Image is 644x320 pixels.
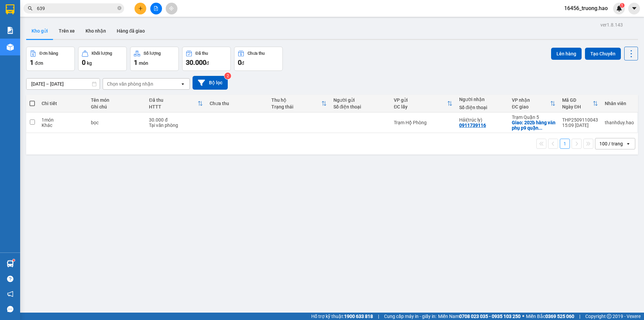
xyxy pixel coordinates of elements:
[459,314,521,319] strong: 0708 023 035 - 0935 103 250
[526,313,574,320] span: Miền Bắc
[626,141,631,146] svg: open
[560,139,570,149] button: 1
[91,97,143,103] div: Tên món
[241,60,244,66] span: đ
[562,123,598,128] div: 15:09 [DATE]
[134,58,138,66] span: 1
[180,81,185,87] svg: open
[559,4,613,12] span: 16456_truong.hao
[600,21,623,29] div: ver 1.8.143
[551,48,582,60] button: Lên hàng
[7,306,13,312] span: message
[91,120,143,125] div: bọc
[135,3,146,14] button: plus
[459,97,505,102] div: Người nhận
[196,51,208,56] div: Đã thu
[605,101,634,106] div: Nhân viên
[234,47,283,71] button: Chưa thu0đ
[28,6,33,11] span: search
[628,3,640,14] button: caret-down
[344,314,373,319] strong: 1900 633 818
[53,23,80,39] button: Trên xe
[579,313,580,320] span: |
[186,58,206,66] span: 30.000
[607,314,611,319] span: copyright
[169,6,174,11] span: aim
[271,104,321,109] div: Trạng thái
[139,60,148,66] span: món
[224,73,231,79] sup: 2
[26,47,75,71] button: Đơn hàng1đơn
[193,76,228,90] button: Bộ lọc
[562,117,598,123] div: THP2509110043
[394,97,447,103] div: VP gửi
[150,3,162,14] button: file-add
[438,313,521,320] span: Miền Nam
[149,104,198,109] div: HTTT
[394,104,447,109] div: ĐC lấy
[117,5,121,12] span: close-circle
[154,6,158,11] span: file-add
[512,115,555,120] div: Trạm Quận 5
[7,276,13,282] span: question-circle
[562,104,593,109] div: Ngày ĐH
[459,105,505,110] div: Số điện thoại
[149,123,203,128] div: Tại văn phòng
[87,60,92,66] span: kg
[166,3,177,14] button: aim
[512,104,550,109] div: ĐC giao
[459,123,486,128] div: 0911739116
[7,27,14,34] img: solution-icon
[620,3,625,8] sup: 1
[538,125,542,131] span: ...
[80,23,111,39] button: Kho nhận
[144,51,161,56] div: Số lượng
[210,101,265,106] div: Chưa thu
[7,44,14,51] img: warehouse-icon
[130,47,179,71] button: Số lượng1món
[238,58,241,66] span: 0
[508,95,559,112] th: Toggle SortBy
[562,97,593,103] div: Mã GD
[42,101,84,106] div: Chi tiết
[117,6,121,10] span: close-circle
[394,120,452,125] div: Trạm Hộ Phòng
[149,97,198,103] div: Đã thu
[78,47,127,71] button: Khối lượng0kg
[545,314,574,319] strong: 0369 525 060
[26,23,53,39] button: Kho gửi
[206,60,209,66] span: đ
[111,23,150,39] button: Hàng đã giao
[621,3,623,8] span: 1
[7,291,13,297] span: notification
[149,117,203,123] div: 30.000 đ
[138,6,143,11] span: plus
[605,120,634,125] div: thanhduy.hao
[271,97,321,103] div: Thu hộ
[91,104,143,109] div: Ghi chú
[182,47,231,71] button: Đã thu30.000đ
[30,58,34,66] span: 1
[333,104,387,109] div: Số điện thoại
[522,315,524,318] span: ⚪️
[7,260,14,267] img: warehouse-icon
[40,51,58,56] div: Đơn hàng
[268,95,330,112] th: Toggle SortBy
[559,95,601,112] th: Toggle SortBy
[585,48,621,60] button: Tạo Chuyến
[35,60,43,66] span: đơn
[92,51,112,56] div: Khối lượng
[13,259,15,261] sup: 1
[390,95,456,112] th: Toggle SortBy
[107,81,153,87] div: Chọn văn phòng nhận
[42,117,84,123] div: 1 món
[384,313,436,320] span: Cung cấp máy in - giấy in:
[599,140,623,147] div: 100 / trang
[616,5,622,11] img: icon-new-feature
[378,313,379,320] span: |
[311,313,373,320] span: Hỗ trợ kỹ thuật:
[333,97,387,103] div: Người gửi
[512,120,555,131] div: Giao: 202b hàng văn phụ p9 quận Phú Nhuận
[512,97,550,103] div: VP nhận
[248,51,265,56] div: Chưa thu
